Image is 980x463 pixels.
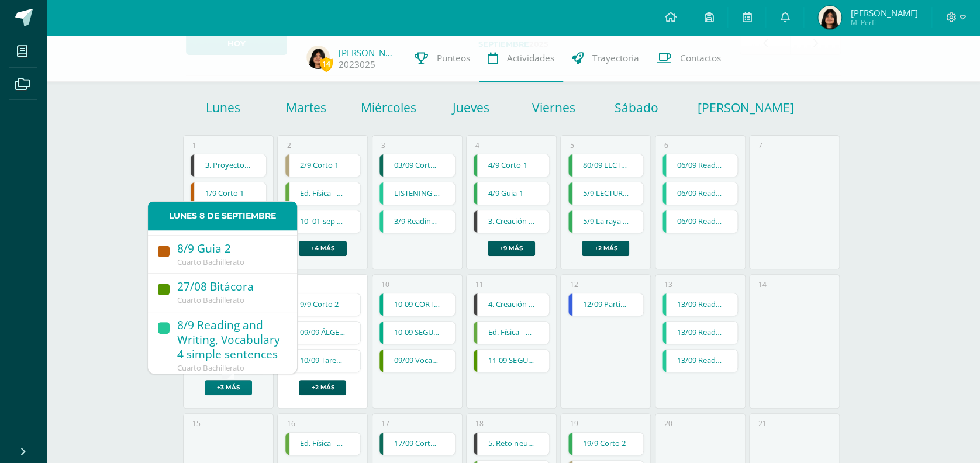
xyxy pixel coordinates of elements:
div: 12 [570,279,578,289]
a: 12/09 Participación en clase 🙋‍♂️🙋‍♀️ [568,293,644,316]
a: 3. Creación de página HTML - CEEV [474,210,549,233]
div: 27/08 Bitácora [177,279,285,295]
a: 8/9 Guia 2Cuarto Bachillerato [148,236,297,274]
div: 3/9 Reading and Writing, Spark Platform, Topic 11 | Tarea [379,210,456,233]
a: Ed. Física - PRACTICA LIBRE Voleibol - S4C2 [474,322,549,344]
div: 1/9 Corto 1 | Tarea [190,182,267,205]
div: 10-09 CORTO No. 2 | Tarea [379,293,456,316]
a: 03/09 Corto 1 Física [379,154,455,177]
div: 18 [475,419,484,429]
div: Ed. Física - Fund. Básico Voleibol - S3C1 | Tarea [285,182,361,205]
a: 8/9 Reading and Writing, Vocabulary 4 simple sentencesCuarto Bachillerato [148,312,297,379]
a: +2 más [299,380,346,395]
h1: [PERSON_NAME] [697,99,726,116]
div: 06/09 ReadTheory 3 | Tarea [662,154,739,177]
a: Trayectoria [563,35,648,82]
div: 5/9 LECTURA - Leemos de la página 9 a la 44. En la otra punta de la Tierra | Tarea [568,182,644,205]
a: 4/9 Corto 1 [474,154,549,177]
div: 19 [570,419,578,429]
div: 19/9 Corto 2 | Tarea [568,432,644,455]
a: +9 más [488,241,535,256]
a: 5. Reto neurocognitivo [474,433,549,455]
div: LISTENING 14- 03-sep Listening summary (Skill 4) | Tarea [379,182,456,205]
a: 06/09 ReadTheory 3 [662,182,738,205]
div: 11-09 SEGUNDA ENTREGA DE GUÍA | Tarea [473,349,550,372]
span: Trayectoria [592,52,639,64]
span: Mi Perfil [850,18,917,27]
div: 10- 01-sep Pages 308 and 310 | Tarea [285,210,361,233]
a: 17/09 Corto 2 Física [379,433,455,455]
div: 4. Creación de página HTML - CEEV | Tarea [473,293,550,316]
a: 13/09 ReadTheory 4 [662,322,738,344]
div: 09/09 ÁLGEBRA. Ejercicio 2 (4U) | Tarea [285,321,361,344]
div: Lunes 8 de Septiembre [148,202,297,230]
div: 3 [381,140,385,150]
a: Actividades [479,35,563,82]
div: 4/9 Guia 1 | Tarea [473,182,550,205]
div: 10 [381,279,389,289]
div: Ed. Física - PRACTICA LIBRE Voleibol - S4C2 | Tarea [473,321,550,344]
h1: Sábado [597,99,676,116]
a: 10-09 CORTO No. 2 [379,293,455,316]
div: 13 [664,279,672,289]
div: 80/09 LECTURA - Leemos de la página 45 a la 106. En la otra punta de la Tierra | Tarea [568,154,644,177]
div: 9/9 Corto 2 | Tarea [285,293,361,316]
div: 06/09 ReadTheory 3 | Tarea [662,182,739,205]
h1: Lunes [184,99,263,116]
div: 06/09 ReadTheory 3 | Tarea [662,210,739,233]
div: 2/9 Corto 1 | Tarea [285,154,361,177]
a: Contactos [648,35,730,82]
div: 20 [664,419,672,429]
div: Ed. Física - Fund. Básico Voleibol - S5C1 | Tarea [285,432,361,455]
a: 3. Proyecto Certificación 3 [191,154,266,177]
a: 09/09 ÁLGEBRA. Ejercicio 2 (4U) [285,322,361,344]
a: 9/9 Corto 2 [285,293,361,316]
div: 17 [381,419,389,429]
div: 13/09 ReadTheory 4 | Tarea [662,321,739,344]
a: Punteos [406,35,479,82]
div: 13/09 ReadTheory 4 | Tarea [662,293,739,316]
a: 5/9 LECTURA - Leemos de la página 9 a la 44. En la otra punta de la Tierra [568,182,644,205]
div: 5 [570,140,574,150]
div: 10/09 Tarea (Problema de choques inelásticos) | Tarea [285,349,361,372]
a: 11-09 SEGUNDA ENTREGA DE GUÍA [474,350,549,372]
a: 19/9 Corto 2 [568,433,644,455]
div: 6 [664,140,668,150]
div: 12/09 Participación en clase 🙋‍♂️🙋‍♀️ | Tarea [568,293,644,316]
a: LISTENING 14- 03-sep Listening summary (Skill 4) [379,182,455,205]
h1: Jueves [432,99,510,116]
a: 06/09 ReadTheory 3 [662,210,738,233]
a: [PERSON_NAME] [339,47,397,58]
a: 10/09 Tarea (Problema de choques inelásticos) [285,350,361,372]
a: 2023025 [339,58,375,71]
div: 5/9 La raya y el guion | Tarea [568,210,644,233]
div: 10-09 SEGUNDA ENTREGA DE GUÍA | Tarea [379,321,456,344]
a: +2 más [582,241,629,256]
a: 13/09 ReadTheory 4 [662,350,738,372]
a: Ed. Física - Fund. Básico Voleibol - S5C1 [285,433,361,455]
div: 14 [758,279,767,289]
div: 2 [287,140,291,150]
a: +4 más [299,241,347,256]
img: dce0b1ed9de55400785d98fcaf3680bd.png [306,46,330,69]
a: 4. Creación de página HTML - CEEV [474,293,549,316]
div: 4/9 Corto 1 | Tarea [473,154,550,177]
span: Cuarto Bachillerato [177,362,244,373]
h1: Martes [267,99,346,116]
a: 27/08 BitácoraCuarto Bachillerato [148,274,297,312]
div: 3. Creación de página HTML - CEEV | Tarea [473,210,550,233]
div: 8/9 Reading and Writing, Vocabulary 4 simple sentences [177,318,285,363]
a: 13/09 ReadTheory 4 [662,293,738,316]
a: +3 más [205,380,252,395]
div: 4 [475,140,479,150]
div: 09/09 Vocabulario plantas terrestres | Tarea [379,349,456,372]
a: 10- 01-sep Pages 308 and 310 [285,210,361,233]
img: dce0b1ed9de55400785d98fcaf3680bd.png [818,6,841,29]
span: 14 [320,57,333,71]
span: Actividades [507,52,554,64]
div: 15 [192,419,201,429]
h1: Viernes [515,99,593,116]
a: 10-09 SEGUNDA ENTREGA DE GUÍA [379,322,455,344]
div: 3. Proyecto Certificación 3 | Tarea [190,154,267,177]
span: Cuarto Bachillerato [177,257,244,267]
